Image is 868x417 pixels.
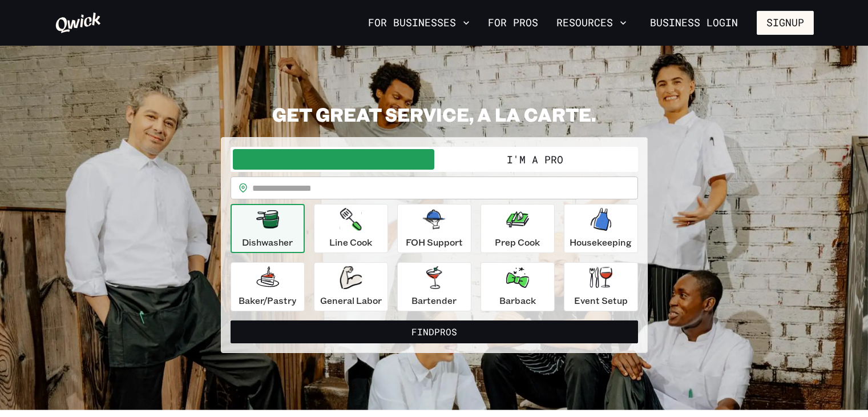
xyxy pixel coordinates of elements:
[499,294,536,307] p: Barback
[221,103,648,126] h2: GET GREAT SERVICE, A LA CARTE.
[231,320,638,343] button: FindPros
[364,13,474,33] button: For Businesses
[397,204,471,253] button: FOH Support
[483,13,543,33] a: For Pros
[481,262,555,311] button: Barback
[242,235,293,249] p: Dishwasher
[239,294,296,307] p: Baker/Pastry
[574,294,628,307] p: Event Setup
[564,262,638,311] button: Event Setup
[406,235,463,249] p: FOH Support
[231,204,305,253] button: Dishwasher
[233,149,434,170] button: I'm a Business
[314,204,388,253] button: Line Cook
[481,204,555,253] button: Prep Cook
[329,235,372,249] p: Line Cook
[320,294,382,307] p: General Labor
[231,262,305,311] button: Baker/Pastry
[495,235,540,249] p: Prep Cook
[314,262,388,311] button: General Labor
[564,204,638,253] button: Housekeeping
[640,11,748,35] a: Business Login
[570,235,632,249] p: Housekeeping
[434,149,636,170] button: I'm a Pro
[411,294,457,307] p: Bartender
[397,262,471,311] button: Bartender
[757,11,814,35] button: Signup
[552,13,631,33] button: Resources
